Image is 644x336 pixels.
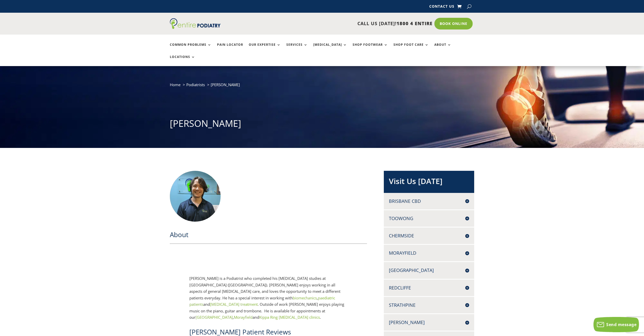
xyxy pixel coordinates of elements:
[259,315,320,320] a: Kippa Ring [MEDICAL_DATA] clinics
[393,43,429,54] a: Shop Foot Care
[234,315,253,320] a: Morayfield
[217,43,243,54] a: Pain Locator
[606,322,636,327] span: Send message
[211,82,240,87] span: [PERSON_NAME]
[353,43,388,54] a: Shop Footwear
[389,302,469,308] h4: Strathpine
[170,117,474,132] h1: [PERSON_NAME]
[389,285,469,291] h4: Redcliffe
[389,319,469,326] h4: [PERSON_NAME]
[170,81,474,92] nav: breadcrumb
[170,25,221,30] a: Entire Podiatry
[389,215,469,222] h4: Toowong
[389,233,469,239] h4: Chermside
[286,43,308,54] a: Services
[170,55,195,66] a: Locations
[170,18,221,29] img: logo (1)
[389,250,469,256] h4: Morayfield
[249,43,281,54] a: Our Expertise
[189,275,347,321] p: [PERSON_NAME] is a Podiatrist who completed his [MEDICAL_DATA] studies at [GEOGRAPHIC_DATA] ([GEO...
[434,18,473,29] a: Book Online
[195,315,233,320] a: [GEOGRAPHIC_DATA]
[313,43,347,54] a: [MEDICAL_DATA]
[186,82,205,87] a: Podiatrists
[170,82,180,87] a: Home
[389,198,469,204] h4: Brisbane CBD
[293,295,317,300] a: biomechanics
[170,43,211,54] a: Common Problems
[593,317,639,332] button: Send message
[429,5,454,10] a: Contact Us
[170,230,367,242] h2: About
[240,20,433,27] p: CALL US [DATE]!
[170,171,221,222] img: Nathan Tomlins Podiatrist at Entire Podiatry
[389,267,469,273] h4: [GEOGRAPHIC_DATA]
[397,20,433,26] span: 1800 4 ENTIRE
[389,176,469,189] h2: Visit Us [DATE]
[210,302,258,307] a: [MEDICAL_DATA] treatment
[434,43,451,54] a: About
